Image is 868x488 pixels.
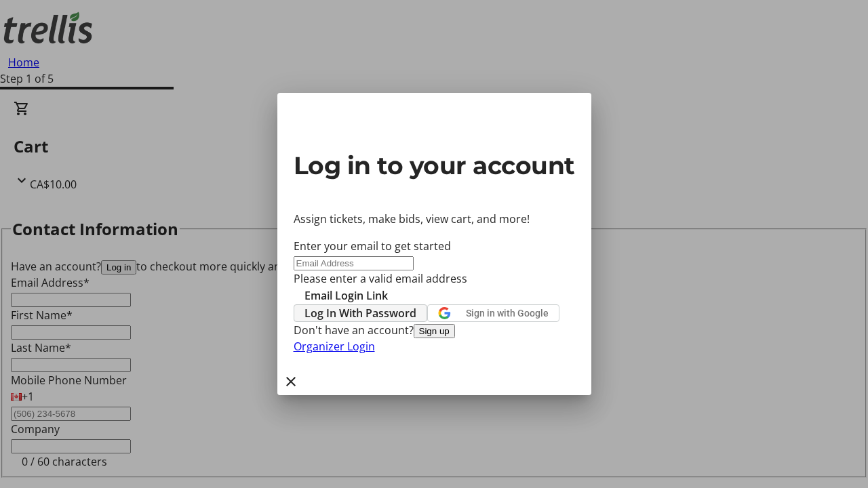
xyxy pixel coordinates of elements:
[294,211,575,227] p: Assign tickets, make bids, view cart, and more!
[277,368,304,395] button: Close
[466,308,549,319] span: Sign in with Google
[294,339,375,354] a: Organizer Login
[304,287,388,304] span: Email Login Link
[294,147,575,184] h2: Log in to your account
[414,324,455,338] button: Sign up
[294,270,575,287] tr-error: Please enter a valid email address
[304,305,416,321] span: Log In With Password
[294,239,451,253] label: Enter your email to get started
[294,304,427,322] button: Log In With Password
[294,287,399,304] button: Email Login Link
[294,256,414,270] input: Email Address
[294,322,575,338] div: Don't have an account?
[427,304,559,322] button: Sign in with Google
